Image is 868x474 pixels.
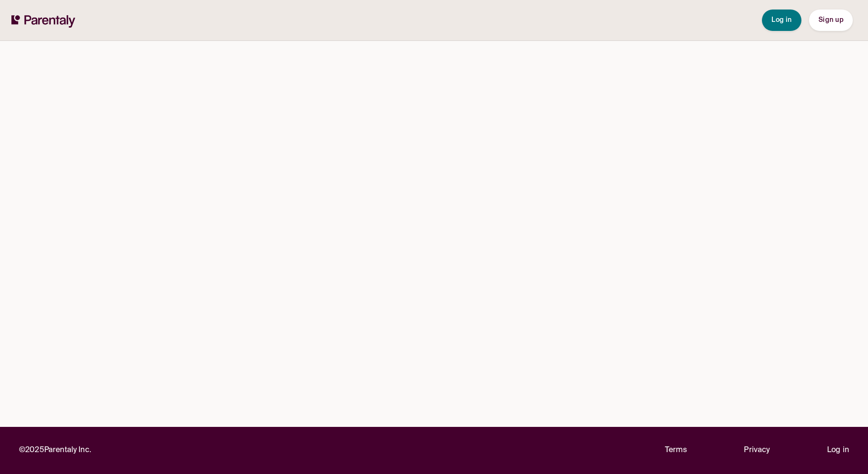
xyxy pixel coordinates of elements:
button: Sign up [809,10,853,31]
span: Log in [771,17,792,23]
button: Log in [762,10,801,31]
a: Privacy [744,444,770,457]
span: Sign up [819,17,843,23]
a: Terms [665,444,687,457]
a: Log in [827,444,849,457]
p: © 2025 Parentaly Inc. [19,444,91,457]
